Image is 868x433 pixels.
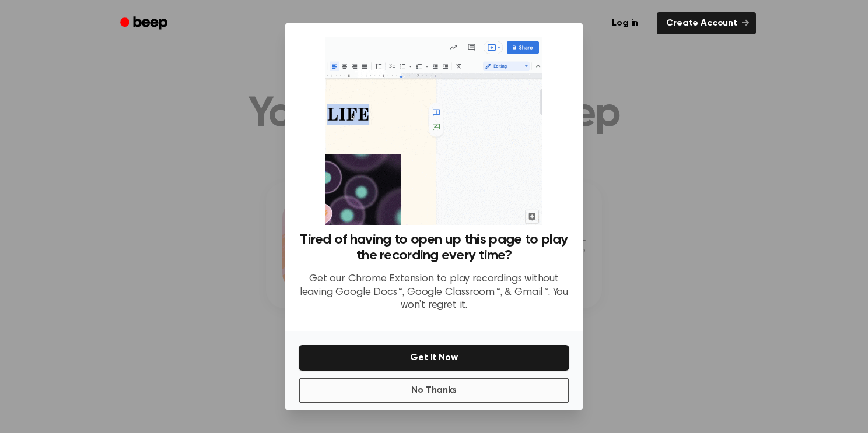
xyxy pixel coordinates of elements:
[600,10,650,37] a: Log in
[299,378,569,403] button: No Thanks
[299,345,569,371] button: Get It Now
[657,12,756,34] a: Create Account
[299,273,569,312] p: Get our Chrome Extension to play recordings without leaving Google Docs™, Google Classroom™, & Gm...
[325,37,542,225] img: Beep extension in action
[112,12,178,35] a: Beep
[299,232,569,263] h3: Tired of having to open up this page to play the recording every time?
